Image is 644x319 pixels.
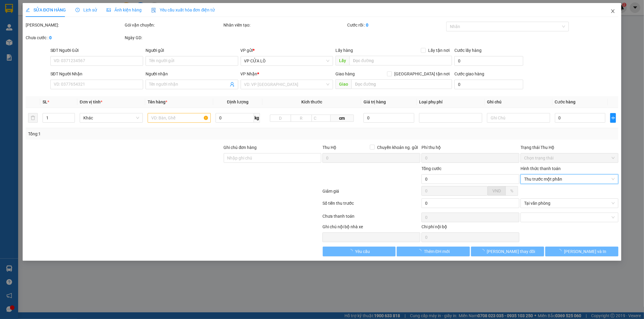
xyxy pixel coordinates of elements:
span: VND [492,188,501,193]
span: Tại văn phòng [524,199,615,208]
input: Ghi chú đơn hàng [224,153,322,163]
div: Trạng thái Thu Hộ [521,144,618,151]
button: [PERSON_NAME] và In [545,247,618,256]
span: loading [557,249,564,253]
input: Cước giao hàng [454,80,523,89]
span: Kích thước [301,99,322,104]
span: Giá trị hàng [364,99,386,104]
span: clock-circle [75,8,80,12]
button: Yêu cầu [323,247,396,256]
input: Ghi Chú [487,113,550,123]
span: picture [107,8,111,12]
input: Cước lấy hàng [454,56,523,66]
div: Gói vận chuyển: [125,22,223,28]
span: Giao hàng [335,71,355,76]
strong: CHUYỂN PHÁT NHANH AN PHÚ QUÝ [9,5,53,24]
span: Thu Hộ [322,145,336,150]
img: logo [3,33,8,62]
img: icon [151,8,156,13]
div: SĐT Người Nhận [50,71,143,77]
span: [GEOGRAPHIC_DATA], [GEOGRAPHIC_DATA] ↔ [GEOGRAPHIC_DATA] [9,26,53,46]
span: VP Nhận [241,71,258,76]
th: Loại phụ phí [417,96,485,108]
span: VP CỬA LÒ [244,56,330,65]
span: Tên hàng [148,99,167,104]
span: Cước hàng [555,99,576,104]
span: [GEOGRAPHIC_DATA] tận nơi [392,71,452,77]
input: Dọc đường [349,56,452,65]
b: 0 [49,35,52,40]
span: [PERSON_NAME] và In [564,248,606,255]
button: Close [604,3,621,20]
input: D [270,115,291,122]
span: Chọn trạng thái [524,153,615,163]
div: Người gửi [146,47,238,54]
span: % [510,188,513,193]
span: Lấy hàng [335,48,353,53]
div: Chi phí nội bộ [421,223,519,232]
span: SL [43,99,47,104]
button: plus [610,113,616,123]
div: Nhân viên tạo: [224,22,346,28]
span: Thêm ĐH mới [424,248,450,255]
th: Ghi chú [485,96,553,108]
span: [PERSON_NAME] thay đổi [487,248,535,255]
input: R [291,115,312,122]
div: Chưa cước : [26,34,123,41]
input: VD: Bàn, Ghế [148,113,211,123]
span: edit [26,8,30,12]
span: Lịch sử [75,8,97,12]
span: Yêu cầu xuất hóa đơn điện tử [151,8,215,12]
button: [PERSON_NAME] thay đổi [471,247,544,256]
span: Giao [335,79,351,89]
label: Ghi chú đơn hàng [224,145,257,150]
div: Phí thu hộ [421,144,519,153]
span: Yêu cầu [355,248,370,255]
span: kg [254,113,260,123]
span: Ảnh kiện hàng [107,8,142,12]
span: Định lượng [227,99,248,104]
div: Giảm giá [322,188,421,198]
button: delete [28,113,38,123]
div: Cước rồi : [347,22,445,28]
span: user-add [230,82,235,87]
input: Dọc đường [351,79,452,89]
span: loading [480,249,487,253]
span: Thu trước một phần [524,175,615,184]
label: Cước giao hàng [454,71,484,76]
span: close [610,9,615,14]
div: Ghi chú nội bộ nhà xe [322,223,420,232]
span: Lấy tận nơi [426,47,452,54]
div: VP gửi [241,47,333,54]
label: Hình thức thanh toán [521,166,561,171]
div: Ngày GD: [125,34,223,41]
div: Người nhận [146,71,238,77]
label: Cước lấy hàng [454,48,482,53]
div: SĐT Người Gửi [50,47,143,54]
input: C [312,115,331,122]
label: Số tiền thu trước [323,201,354,206]
button: Thêm ĐH mới [397,247,470,256]
input: 0 [421,198,519,208]
span: Khác [83,113,139,122]
span: plus [610,115,616,120]
span: SỬA ĐƠN HÀNG [26,8,66,12]
span: loading [417,249,424,253]
b: 0 [366,23,368,27]
span: Tổng cước [421,166,441,171]
div: [PERSON_NAME]: [26,22,123,28]
span: Lấy [335,56,349,65]
span: cm [331,115,354,122]
div: Chưa thanh toán [322,213,421,223]
span: Đơn vị tính [80,99,102,104]
span: loading [348,249,355,253]
div: Tổng: 1 [28,131,248,137]
span: Chuyển khoản ng. gửi [375,144,420,151]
